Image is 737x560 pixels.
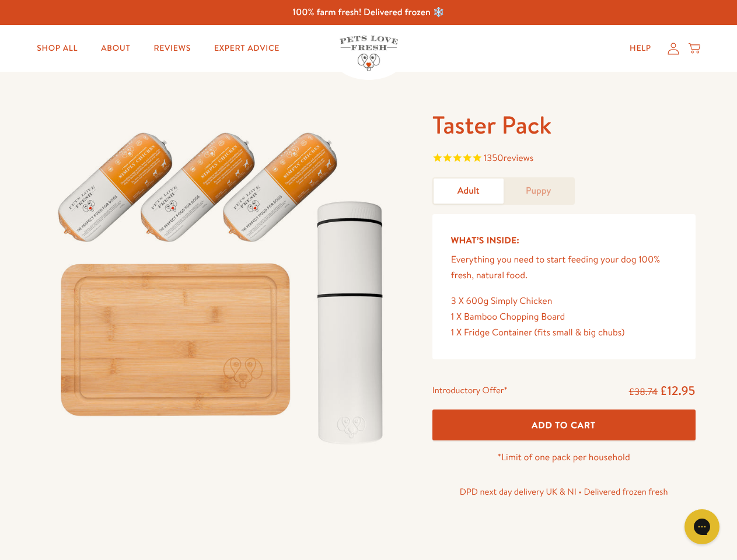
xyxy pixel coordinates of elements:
[434,178,504,204] a: Adult
[432,109,696,141] h1: Taster Pack
[340,36,398,71] img: Pets Love Fresh
[205,37,289,60] a: Expert Advice
[484,152,534,164] span: 1350 reviews
[660,382,696,399] span: £12.95
[629,386,658,398] s: £38.74
[144,37,200,60] a: Reviews
[451,233,677,248] h5: What’s Inside:
[532,419,596,431] span: Add To Cart
[620,37,661,60] a: Help
[432,383,508,400] div: Introductory Offer*
[92,37,139,60] a: About
[451,293,677,309] div: 3 X 600g Simply Chicken
[504,152,534,164] span: reviews
[451,310,565,323] span: 1 X Bamboo Chopping Board
[451,252,677,283] p: Everything you need to start feeding your dog 100% fresh, natural food.
[432,450,696,466] p: *Limit of one pack per household
[27,37,87,60] a: Shop All
[432,150,696,168] span: Rated 4.8 out of 5 stars 1350 reviews
[432,484,696,499] p: DPD next day delivery UK & NI • Delivered frozen fresh
[504,178,574,204] a: Puppy
[679,505,725,548] iframe: Gorgias live chat messenger
[451,325,677,341] div: 1 X Fridge Container (fits small & big chubs)
[432,409,696,440] button: Add To Cart
[42,109,404,457] img: Taster Pack - Adult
